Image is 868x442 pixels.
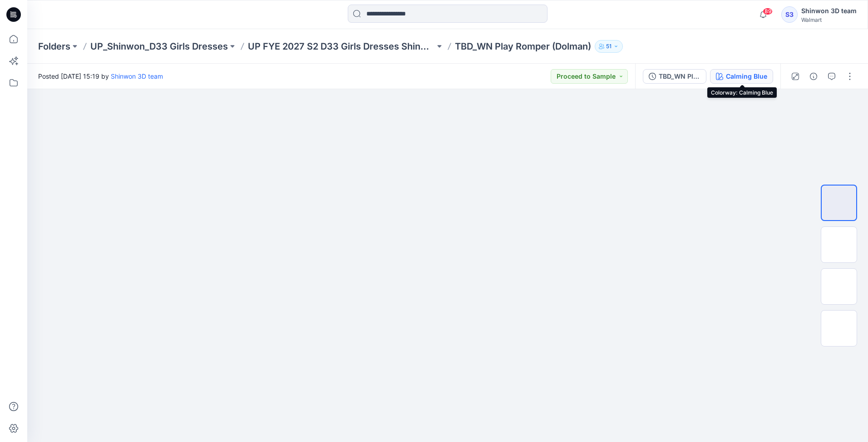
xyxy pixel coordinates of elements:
span: 89 [763,8,773,15]
p: TBD_WN Play Romper (Dolman) [455,40,591,53]
p: 51 [606,41,612,51]
div: Calming Blue [726,71,767,81]
span: Posted [DATE] 15:19 by [38,71,163,81]
div: Walmart [801,16,857,23]
div: TBD_WN Play Romper (Dolman) [659,71,700,81]
button: TBD_WN Play Romper (Dolman) [643,69,706,84]
button: Details [806,69,821,84]
button: 51 [595,40,623,53]
div: S3 [781,6,798,23]
a: Shinwon 3D team [111,72,163,80]
a: Folders [38,40,70,53]
a: UP FYE 2027 S2 D33 Girls Dresses Shinwon [248,40,435,53]
a: UP_Shinwon_D33 Girls Dresses [90,40,228,53]
button: Calming Blue [710,69,773,84]
div: Shinwon 3D team [801,5,857,16]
